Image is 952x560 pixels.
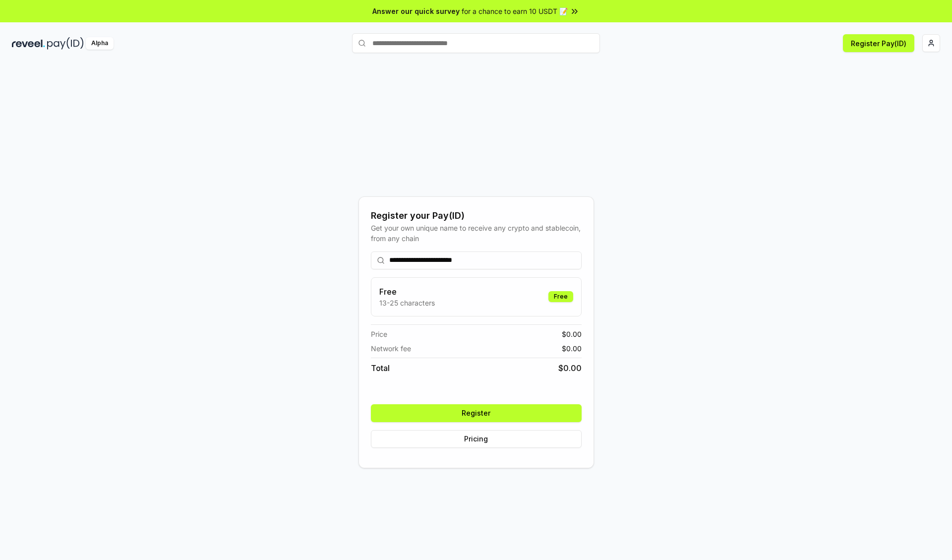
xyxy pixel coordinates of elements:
[843,34,914,52] button: Register Pay(ID)
[372,6,460,16] span: Answer our quick survey
[86,37,114,50] div: Alpha
[548,291,573,302] div: Free
[371,430,582,448] button: Pricing
[371,209,582,223] div: Register your Pay(ID)
[371,404,582,422] button: Register
[371,223,582,244] div: Get your own unique name to receive any crypto and stablecoin, from any chain
[562,329,582,339] span: $ 0.00
[562,343,582,354] span: $ 0.00
[379,286,435,298] h3: Free
[47,37,84,50] img: pay_id
[558,362,582,374] span: $ 0.00
[371,329,387,339] span: Price
[371,362,390,374] span: Total
[462,6,568,16] span: for a chance to earn 10 USDT 📝
[379,298,435,308] p: 13-25 characters
[371,343,411,354] span: Network fee
[12,37,45,50] img: reveel_dark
